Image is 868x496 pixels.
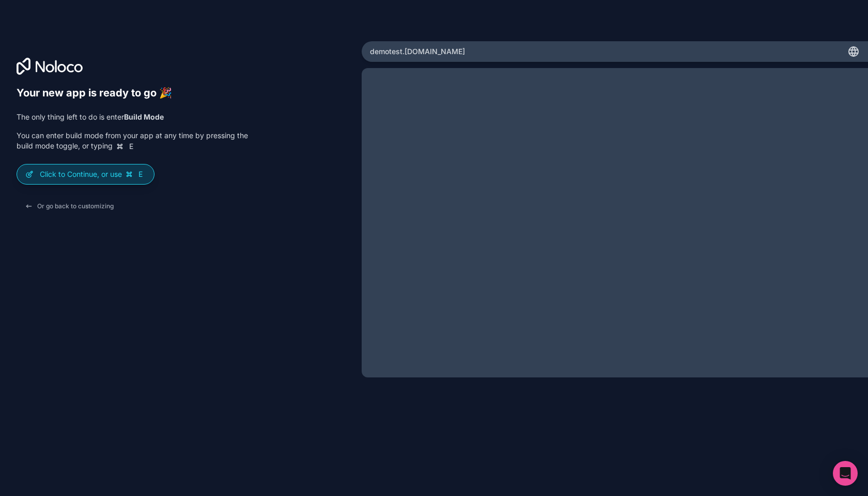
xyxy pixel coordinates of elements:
[370,46,465,57] span: demotest .[DOMAIN_NAME]
[124,112,164,121] strong: Build Mode
[40,169,146,179] p: Click to Continue, or use
[17,130,248,152] p: You can enter build mode from your app at any time by pressing the build mode toggle, or typing
[127,142,135,151] span: E
[17,87,248,100] h6: Your new app is ready to go 🎉
[833,461,858,486] div: Open Intercom Messenger
[17,197,122,216] button: Or go back to customizing
[362,68,868,377] iframe: App Preview
[17,112,248,122] p: The only thing left to do is enter
[136,170,145,178] span: E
